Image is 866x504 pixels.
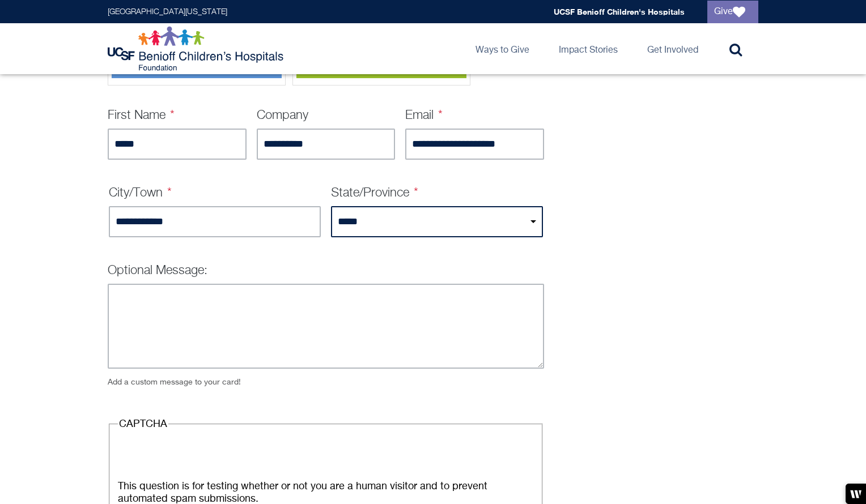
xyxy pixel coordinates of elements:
iframe: Widget containing checkbox for hCaptcha security challenge [118,434,289,477]
label: First Name [108,109,175,122]
a: Give [707,1,758,23]
img: Logo for UCSF Benioff Children's Hospitals Foundation [108,26,286,71]
label: State/Province [331,187,418,199]
a: Ways to Give [466,23,538,74]
a: Impact Stories [550,23,627,74]
label: Company [257,109,308,122]
div: Add a custom message to your card! [108,376,544,401]
label: Email [405,109,443,122]
a: Get Involved [638,23,707,74]
a: [GEOGRAPHIC_DATA][US_STATE] [108,8,227,16]
a: UCSF Benioff Children's Hospitals [554,7,685,16]
legend: CAPTCHA [118,418,168,430]
label: Optional Message: [108,264,207,277]
label: City/Town [109,187,172,199]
